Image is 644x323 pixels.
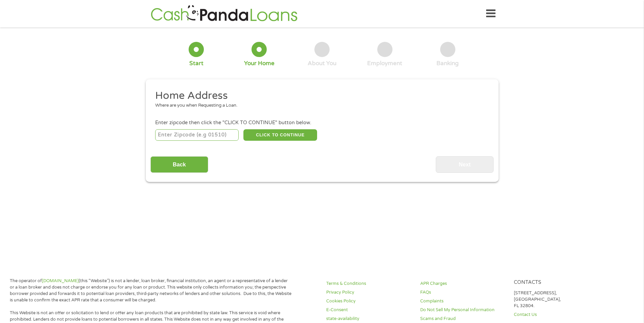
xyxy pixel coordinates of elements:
h2: Home Address [155,89,484,103]
a: APR Charges [420,280,506,287]
a: Complaints [420,298,506,304]
input: Next [436,156,494,173]
div: Employment [367,60,402,67]
a: FAQs [420,289,506,296]
div: About You [308,60,336,67]
a: Cookies Policy [326,298,412,304]
div: Where are you when Requesting a Loan. [155,102,484,109]
img: GetLoanNow Logo [149,4,300,23]
div: Enter zipcode then click the "CLICK TO CONTINUE" button below. [155,119,488,127]
a: Privacy Policy [326,289,412,296]
div: Start [189,60,204,67]
a: Scams and Fraud [420,316,506,322]
a: Terms & Conditions [326,280,412,287]
div: Your Home [244,60,275,67]
input: Back [150,156,208,173]
a: Do Not Sell My Personal Information [420,307,506,313]
a: [DOMAIN_NAME] [42,278,79,284]
div: Banking [436,60,459,67]
button: CLICK TO CONTINUE [243,129,317,141]
p: [STREET_ADDRESS], [GEOGRAPHIC_DATA], FL 32804. [514,290,600,309]
a: E-Consent [326,307,412,313]
input: Enter Zipcode (e.g 01510) [155,129,239,141]
p: The operator of (this “Website”) is not a lender, loan broker, financial institution, an agent or... [10,278,292,303]
a: Contact Us [514,312,600,318]
h4: Contacts [514,279,600,286]
a: state-availability [326,316,412,322]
